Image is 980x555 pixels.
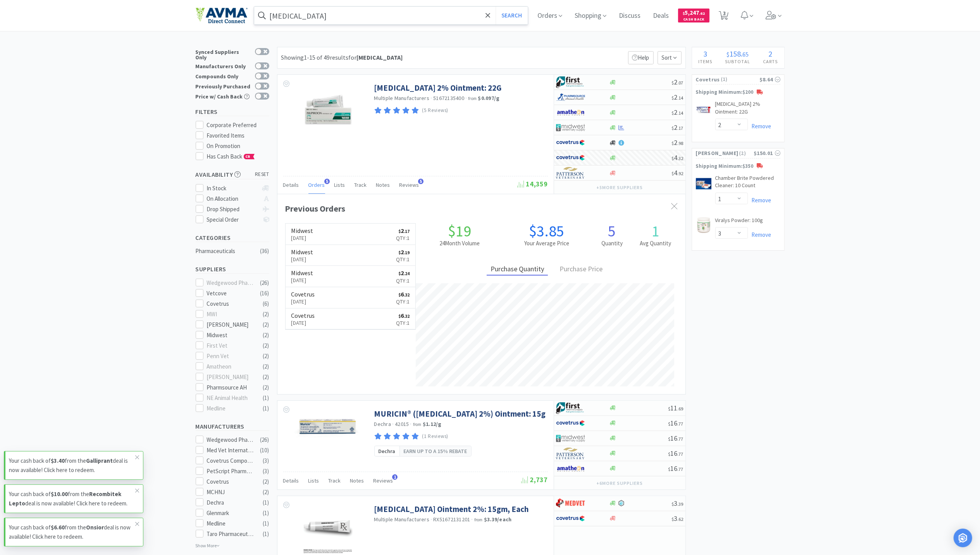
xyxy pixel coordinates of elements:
[954,529,972,547] div: Open Intercom Messenger
[715,100,780,119] a: [MEDICAL_DATA] 2% Ointment: 22G
[374,446,472,457] a: DechraEarn up to a 15% rebate
[9,523,135,541] p: Your cash back of from the deal is now available! Click here to redeem.
[672,138,684,147] span: 2
[376,181,390,188] span: Notes
[244,154,252,159] span: CB
[727,50,729,58] span: $
[263,320,269,329] div: ( 2 )
[616,12,644,19] a: Discuss
[207,215,258,224] div: Special Order
[207,310,255,319] div: MWI
[672,110,674,116] span: $
[696,102,711,117] img: 57c450492ca74834a425ee16edf79967_802578.png
[395,421,409,427] span: 42015
[207,362,255,371] div: Amatheon
[196,170,269,179] h5: Availability
[716,13,732,20] a: 3
[715,174,780,193] a: Chamber Brite Powdered Cleaner: 10 Count
[672,140,674,146] span: $
[696,217,711,233] img: cd513c7df0e747d78eb9ebad30730ee1_73857.jpeg
[263,529,269,539] div: ( 1 )
[207,519,255,528] div: Medline
[556,498,585,509] img: bdd3c0f4347043b9a893056ed883a29a_120.png
[433,95,464,102] span: 51672135400
[487,264,548,276] div: Purchase Quantity
[398,314,401,319] span: $
[400,181,419,188] span: Reviews
[374,421,391,427] a: Dechra
[283,477,299,484] span: Details
[433,516,470,523] span: RX51672131201
[468,96,477,101] span: from
[196,62,251,69] div: Manufacturers Only
[374,504,529,514] a: [MEDICAL_DATA] Ointment 2%: 15gm, Each
[518,179,548,188] span: 14,359
[263,372,269,382] div: ( 2 )
[9,456,135,475] p: Your cash back of from the deal is now available! Click here to redeem.
[398,269,410,277] span: 2
[334,181,345,188] span: Lists
[263,404,269,413] div: ( 1 )
[374,83,502,93] a: [MEDICAL_DATA] 2% Ointment: 22G
[590,239,634,248] h2: Quantity
[683,11,685,16] span: $
[396,319,410,327] p: Qty: 1
[672,514,684,523] span: 3
[308,477,319,484] span: Lists
[86,457,113,464] strong: Galliprant
[286,287,416,309] a: Covetrus[DATE]$6.32Qty:1
[678,110,684,116] span: . 14
[757,58,784,65] h4: Carts
[678,516,684,522] span: . 62
[286,245,416,266] a: Midwest[DATE]$2.19Qty:1
[431,516,432,523] span: ·
[196,7,248,24] img: e4e33dab9f054f5782a47901c742baa9_102.png
[719,58,757,65] h4: Subtotal
[556,513,585,524] img: 77fca1acd8b6420a9015268ca798ef17_1.png
[556,91,585,103] img: 7915dbd3f8974342a4dc3feb8efc1740_58.png
[672,155,674,161] span: $
[263,383,269,392] div: ( 2 )
[556,417,585,429] img: 77fca1acd8b6420a9015268ca798ef17_1.png
[291,276,313,284] p: [DATE]
[291,270,313,276] h6: Midwest
[286,224,416,245] a: Midwest[DATE]$2.17Qty:1
[496,7,528,24] button: Search
[668,434,684,443] span: 16
[374,95,430,102] a: Multiple Manufacturers
[422,433,448,441] p: (1 Reviews)
[263,352,269,361] div: ( 2 )
[668,419,684,427] span: 16
[699,11,705,16] span: . 62
[260,435,269,445] div: ( 26 )
[324,179,330,184] span: 5
[672,125,674,131] span: $
[678,421,684,427] span: . 77
[556,448,585,459] img: f5e969b455434c6296c6d81ef179fa71_3.png
[696,176,711,191] img: ff8b1f86c83b42a69be06ecb04b78206_67817.jpeg
[350,477,364,484] span: Notes
[672,80,674,86] span: $
[207,320,255,329] div: [PERSON_NAME]
[86,524,104,531] strong: Onsior
[672,501,674,507] span: $
[196,48,251,60] div: Synced Suppliers Only
[263,467,269,476] div: ( 3 )
[51,490,68,498] strong: $10.00
[329,477,341,484] span: Track
[260,278,269,288] div: ( 26 )
[472,516,473,523] span: ·
[556,167,585,179] img: f5e969b455434c6296c6d81ef179fa71_3.png
[207,467,255,476] div: PetScript Pharmacy Direct
[260,289,269,298] div: ( 16 )
[289,408,367,444] img: 606557c04546430a8383b2f902068234_399507.jpg
[196,72,251,79] div: Compounds Only
[308,181,325,188] span: Orders
[398,271,401,276] span: $
[291,291,315,297] h6: Covetrus
[291,249,313,255] h6: Midwest
[678,155,684,161] span: . 32
[692,162,784,171] p: Shipping Minimum: $350
[286,309,416,330] a: Covetrus[DATE]$6.32Qty:1
[207,341,255,350] div: First Vet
